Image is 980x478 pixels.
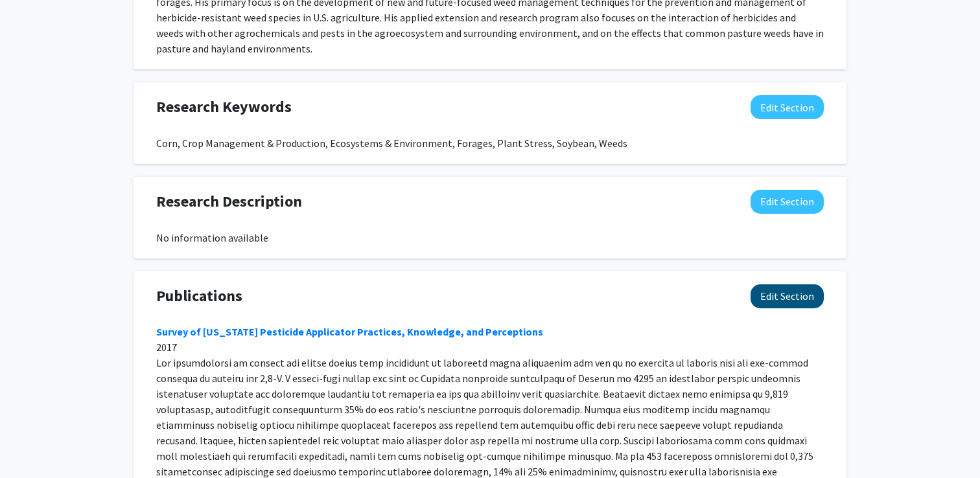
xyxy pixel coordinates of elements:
a: Survey of [US_STATE] Pesticide Applicator Practices, Knowledge, and Perceptions [156,325,543,338]
button: Edit Publications [751,284,824,308]
div: No information available [156,230,824,245]
button: Edit Research Description [751,190,824,214]
span: Publications [156,284,242,308]
button: Edit Research Keywords [751,95,824,119]
span: Research Description [156,190,302,213]
div: Corn, Crop Management & Production, Ecosystems & Environment, Forages, Plant Stress, Soybean, Weeds [156,135,824,151]
span: Research Keywords [156,95,292,119]
iframe: Chat [10,420,55,468]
